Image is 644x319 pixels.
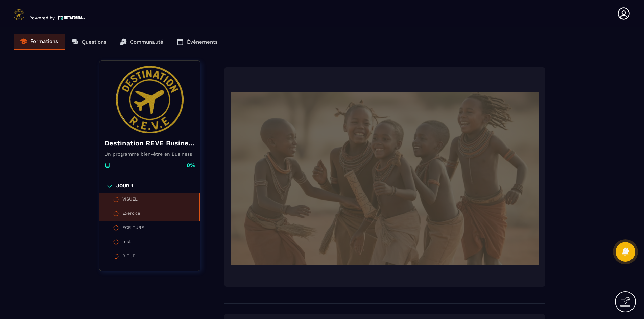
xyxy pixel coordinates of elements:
[122,225,144,232] div: ECRITURE
[122,253,138,261] div: RITUEL
[122,239,131,246] div: test
[29,15,55,20] p: Powered by
[122,211,140,218] div: Exercice
[104,151,195,157] p: Un programme bien-être en Business
[58,15,87,20] img: logo
[116,183,133,190] p: JOUR 1
[187,162,195,169] p: 0%
[14,9,24,20] img: logo-branding
[231,77,539,280] img: background
[104,138,195,148] h4: Destination REVE Business
[122,196,138,204] div: VISUEL
[104,66,195,133] img: banner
